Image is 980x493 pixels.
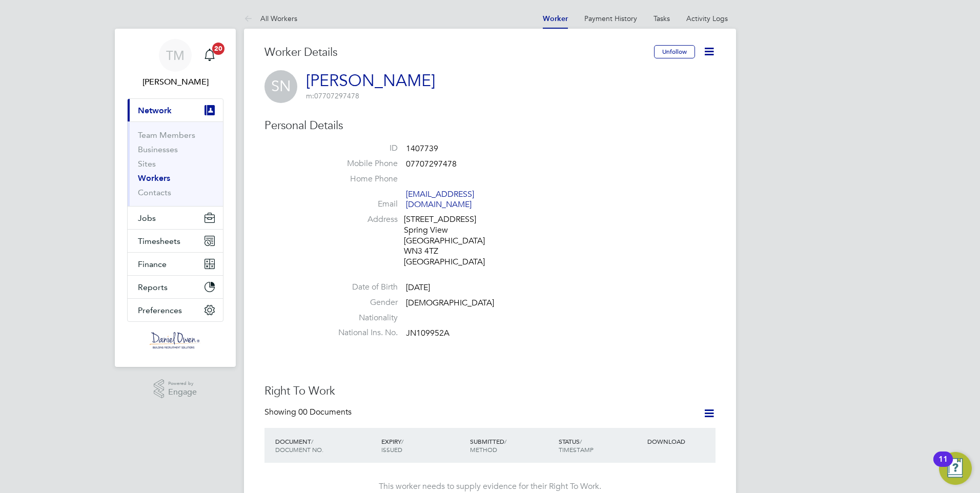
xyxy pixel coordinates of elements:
[128,253,223,275] button: Finance
[199,39,220,72] a: 20
[686,14,728,23] a: Activity Logs
[406,189,474,210] a: [EMAIL_ADDRESS][DOMAIN_NAME]
[543,14,568,23] a: Worker
[138,236,180,246] span: Timesheets
[406,282,430,293] span: [DATE]
[264,384,716,399] h3: Right To Work
[264,407,354,418] div: Showing
[138,159,156,169] a: Sites
[326,282,398,293] label: Date of Birth
[128,121,223,206] div: Network
[326,313,398,323] label: Nationality
[559,445,594,454] span: TIMESTAMP
[138,305,182,315] span: Preferences
[128,299,223,321] button: Preferences
[470,445,497,454] span: METHOD
[938,459,948,473] div: 11
[128,230,223,252] button: Timesheets
[580,437,582,445] span: /
[584,14,637,23] a: Payment History
[306,71,435,91] a: [PERSON_NAME]
[273,432,379,459] div: DOCUMENT
[401,437,403,445] span: /
[275,445,323,454] span: DOCUMENT NO.
[138,188,171,197] a: Contacts
[127,76,223,88] span: Tom Meachin
[298,407,352,417] span: 00 Documents
[138,145,178,154] a: Businesses
[166,49,185,62] span: TM
[212,43,224,55] span: 20
[326,214,398,225] label: Address
[264,45,654,60] h3: Worker Details
[381,445,402,454] span: ISSUED
[168,379,197,388] span: Powered by
[154,379,197,399] a: Powered byEngage
[406,143,438,154] span: 1407739
[379,432,467,459] div: EXPIRY
[326,174,398,184] label: Home Phone
[326,327,398,338] label: National Ins. No.
[326,143,398,154] label: ID
[128,276,223,298] button: Reports
[115,29,236,367] nav: Main navigation
[406,159,457,169] span: 07707297478
[264,70,297,103] span: SN
[406,328,450,339] span: JN109952A
[504,437,506,445] span: /
[326,297,398,308] label: Gender
[326,158,398,169] label: Mobile Phone
[244,14,297,23] a: All Workers
[138,282,168,292] span: Reports
[128,207,223,229] button: Jobs
[128,99,223,121] button: Network
[138,130,195,140] a: Team Members
[138,213,156,223] span: Jobs
[654,14,670,23] a: Tasks
[168,388,197,397] span: Engage
[306,91,359,100] span: 07707297478
[306,91,314,100] span: m:
[654,45,695,58] button: Unfollow
[138,106,172,115] span: Network
[127,39,223,88] a: TM[PERSON_NAME]
[138,173,170,183] a: Workers
[127,332,223,348] a: Go to home page
[264,118,716,133] h3: Personal Details
[645,432,716,450] div: DOWNLOAD
[404,214,501,268] div: [STREET_ADDRESS] Spring View [GEOGRAPHIC_DATA] WN3 4TZ [GEOGRAPHIC_DATA]
[275,481,705,492] div: This worker needs to supply evidence for their Right To Work.
[138,259,167,269] span: Finance
[150,332,201,348] img: danielowen-logo-retina.png
[939,452,972,485] button: Open Resource Center, 11 new notifications
[311,437,313,445] span: /
[467,432,556,459] div: SUBMITTED
[556,432,645,459] div: STATUS
[326,199,398,210] label: Email
[406,298,494,308] span: [DEMOGRAPHIC_DATA]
